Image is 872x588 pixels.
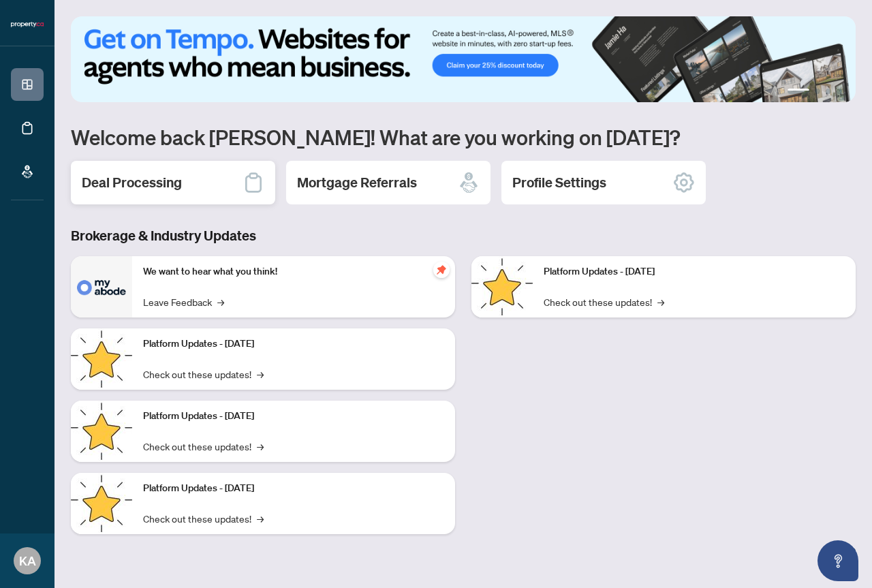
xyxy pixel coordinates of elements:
img: logo [11,20,44,29]
a: Check out these updates!→ [143,511,264,526]
button: 3 [826,89,831,94]
img: Platform Updates - September 16, 2025 [71,328,132,390]
p: Platform Updates - [DATE] [544,264,845,279]
button: 2 [815,89,820,94]
p: We want to hear what you think! [143,264,444,279]
img: Platform Updates - July 21, 2025 [71,401,132,462]
a: Check out these updates!→ [544,294,664,309]
span: KA [19,551,36,570]
a: Check out these updates!→ [143,367,264,382]
img: Platform Updates - July 8, 2025 [71,473,132,534]
a: Leave Feedback→ [143,294,224,309]
h3: Brokerage & Industry Updates [71,226,856,245]
button: Open asap [817,540,858,581]
p: Platform Updates - [DATE] [143,337,444,352]
h2: Deal Processing [82,173,182,192]
img: Slide 0 [71,16,856,102]
h2: Profile Settings [512,173,606,192]
span: → [217,294,224,309]
span: → [257,367,264,382]
img: Platform Updates - June 23, 2025 [471,256,533,318]
h1: Welcome back [PERSON_NAME]! What are you working on [DATE]? [71,124,856,150]
span: pushpin [433,262,450,278]
span: → [257,511,264,526]
button: 1 [788,89,809,94]
img: We want to hear what you think! [71,256,132,318]
h2: Mortgage Referrals [297,173,417,192]
span: → [257,439,264,454]
span: → [657,294,664,309]
button: 4 [837,89,842,94]
p: Platform Updates - [DATE] [143,409,444,424]
a: Check out these updates!→ [143,439,264,454]
p: Platform Updates - [DATE] [143,481,444,496]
